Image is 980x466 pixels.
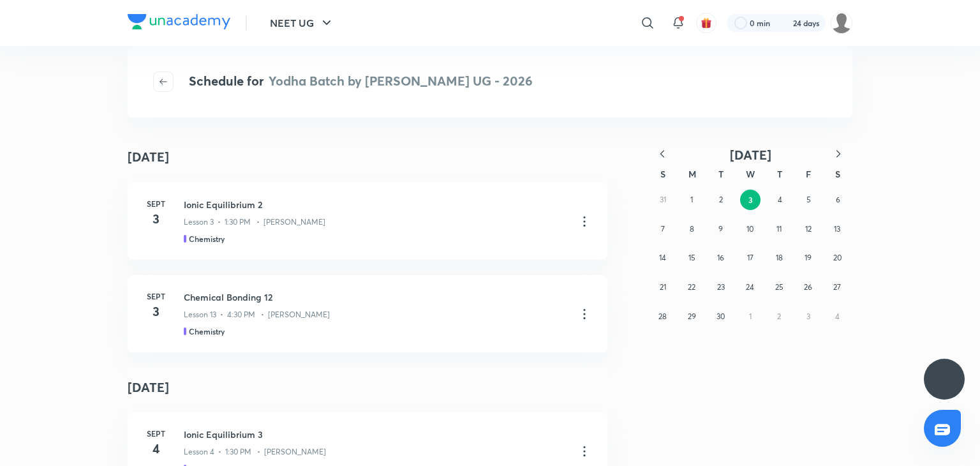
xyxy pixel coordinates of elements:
[688,282,695,292] abbr: September 22, 2025
[937,372,952,387] img: ttu
[711,277,731,297] button: September 23, 2025
[748,195,753,205] abbr: September 3, 2025
[189,326,225,337] h5: Chemistry
[143,302,168,321] h4: 3
[769,190,790,210] button: September 4, 2025
[827,248,847,268] button: September 20, 2025
[128,183,607,260] a: Sept3Ionic Equilibrium 2Lesson 3 • 1:30 PM • [PERSON_NAME]Chemistry
[717,253,724,262] abbr: September 16, 2025
[778,17,791,29] img: streak
[827,219,847,239] button: September 13, 2025
[711,248,731,268] button: September 16, 2025
[769,277,789,297] button: September 25, 2025
[128,275,607,352] a: Sept3Chemical Bonding 12Lesson 13 • 4:30 PM • [PERSON_NAME]Chemistry
[653,277,673,297] button: September 21, 2025
[688,168,696,180] abbr: Monday
[189,71,533,92] h4: Schedule for
[658,312,667,321] abbr: September 28, 2025
[143,198,168,209] h6: Sept
[805,253,812,262] abbr: September 19, 2025
[701,17,712,29] img: avatar
[659,253,666,262] abbr: September 14, 2025
[827,277,847,297] button: September 27, 2025
[730,146,771,163] span: [DATE]
[676,147,824,163] button: [DATE]
[806,168,811,180] abbr: Friday
[690,224,694,234] abbr: September 8, 2025
[681,277,702,297] button: September 22, 2025
[716,312,725,321] abbr: September 30, 2025
[833,282,841,292] abbr: September 27, 2025
[777,168,782,180] abbr: Thursday
[143,428,168,439] h6: Sept
[718,168,724,180] abbr: Tuesday
[688,253,695,262] abbr: September 15, 2025
[831,12,852,34] img: Tanya Kumari
[128,14,230,33] a: Company Logo
[834,224,840,234] abbr: September 13, 2025
[184,446,326,458] p: Lesson 4 • 1:30 PM • [PERSON_NAME]
[184,428,567,441] h3: Ionic Equilibrium 3
[835,168,840,180] abbr: Saturday
[836,195,840,204] abbr: September 6, 2025
[775,282,783,292] abbr: September 25, 2025
[711,306,731,327] button: September 30, 2025
[690,195,693,204] abbr: September 1, 2025
[128,147,169,167] h4: [DATE]
[660,168,665,180] abbr: Sunday
[833,253,842,262] abbr: September 20, 2025
[184,216,325,228] p: Lesson 3 • 1:30 PM • [PERSON_NAME]
[719,195,723,204] abbr: September 2, 2025
[184,309,330,320] p: Lesson 13 • 4:30 PM • [PERSON_NAME]
[128,14,230,29] img: Company Logo
[798,248,819,268] button: September 19, 2025
[740,277,761,297] button: September 24, 2025
[681,219,702,239] button: September 8, 2025
[653,306,673,327] button: September 28, 2025
[776,253,783,262] abbr: September 18, 2025
[653,219,673,239] button: September 7, 2025
[184,290,567,304] h3: Chemical Bonding 12
[184,198,567,211] h3: Ionic Equilibrium 2
[746,282,754,292] abbr: September 24, 2025
[681,306,702,327] button: September 29, 2025
[661,224,665,234] abbr: September 7, 2025
[143,439,168,458] h4: 4
[189,233,225,244] h5: Chemistry
[769,248,789,268] button: September 18, 2025
[740,248,761,268] button: September 17, 2025
[740,190,761,210] button: September 3, 2025
[798,277,819,297] button: September 26, 2025
[718,224,723,234] abbr: September 9, 2025
[681,190,702,210] button: September 1, 2025
[747,253,754,262] abbr: September 17, 2025
[660,282,666,292] abbr: September 21, 2025
[711,190,731,210] button: September 2, 2025
[746,224,754,234] abbr: September 10, 2025
[653,248,673,268] button: September 14, 2025
[828,190,848,210] button: September 6, 2025
[805,224,812,234] abbr: September 12, 2025
[778,195,782,204] abbr: September 4, 2025
[798,219,819,239] button: September 12, 2025
[269,72,533,89] span: Yodha Batch by [PERSON_NAME] UG - 2026
[806,195,811,204] abbr: September 5, 2025
[143,209,168,229] h4: 3
[746,168,755,180] abbr: Wednesday
[799,190,819,210] button: September 5, 2025
[776,224,782,234] abbr: September 11, 2025
[804,282,812,292] abbr: September 26, 2025
[696,13,716,33] button: avatar
[681,248,702,268] button: September 15, 2025
[711,219,731,239] button: September 9, 2025
[128,368,607,407] h4: [DATE]
[717,282,725,292] abbr: September 23, 2025
[143,290,168,302] h6: Sept
[740,219,761,239] button: September 10, 2025
[688,312,696,321] abbr: September 29, 2025
[769,219,789,239] button: September 11, 2025
[262,10,342,36] button: NEET UG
